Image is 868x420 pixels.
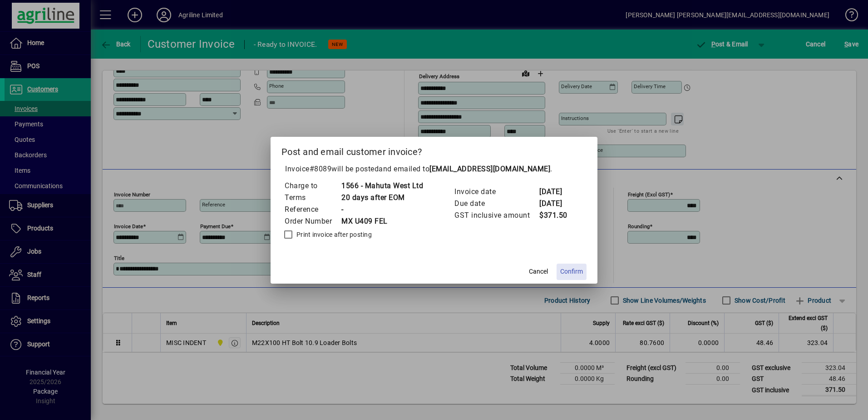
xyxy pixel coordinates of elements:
td: - [341,204,423,215]
td: GST inclusive amount [454,210,539,221]
td: [DATE] [539,198,575,210]
button: Confirm [557,264,587,280]
p: Invoice will be posted . [281,164,587,175]
button: Cancel [524,264,553,280]
td: Charge to [284,180,341,192]
span: and emailed to [379,165,550,173]
td: MX U409 FEL [341,215,423,227]
td: Invoice date [454,186,539,198]
span: Cancel [529,267,548,276]
td: Terms [284,192,341,204]
td: 1566 - Mahuta West Ltd [341,180,423,192]
td: 20 days after EOM [341,192,423,204]
td: Order Number [284,215,341,227]
label: Print invoice after posting [295,230,372,239]
b: [EMAIL_ADDRESS][DOMAIN_NAME] [429,165,550,173]
td: $371.50 [539,210,575,221]
h2: Post and email customer invoice? [271,137,597,163]
td: [DATE] [539,186,575,198]
td: Due date [454,198,539,210]
span: Confirm [560,267,583,276]
span: #8089 [310,165,332,173]
td: Reference [284,204,341,215]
